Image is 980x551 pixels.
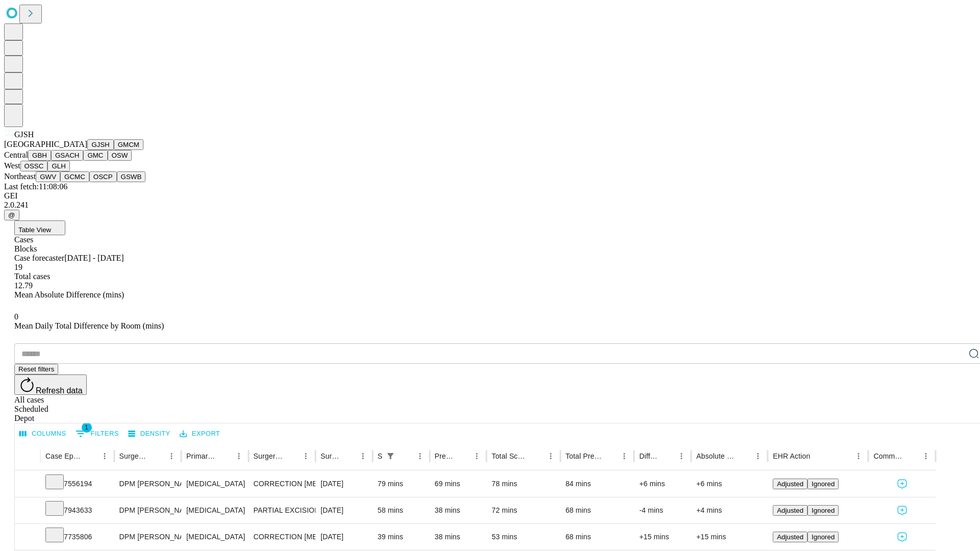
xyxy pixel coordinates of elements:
span: 12.79 [14,281,33,290]
div: 79 mins [378,471,425,497]
button: GBH [28,150,51,161]
button: Adjusted [773,532,807,542]
div: 2.0.241 [4,201,976,210]
button: Select columns [17,426,69,442]
span: Adjusted [777,533,803,541]
div: DPM [PERSON_NAME] [PERSON_NAME] [119,471,176,497]
button: Sort [341,449,356,463]
span: Ignored [812,507,835,514]
button: GMCM [114,139,143,150]
button: Sort [737,449,751,463]
button: Menu [232,449,246,463]
div: +6 mins [696,471,763,497]
button: Sort [399,449,413,463]
div: 72 mins [492,497,555,523]
div: [DATE] [321,524,367,550]
button: Menu [544,449,558,463]
div: [MEDICAL_DATA] [186,524,243,550]
button: Sort [217,449,232,463]
button: OSSC [20,161,48,171]
div: CORRECTION [MEDICAL_DATA], DOUBLE [MEDICAL_DATA] [254,471,310,497]
div: 84 mins [566,471,629,497]
div: 7943633 [45,497,109,523]
button: GLH [47,161,69,171]
button: Sort [529,449,544,463]
div: 7735806 [45,524,109,550]
button: Ignored [807,532,839,542]
span: Table View [18,226,51,234]
button: Show filters [383,449,398,463]
span: Adjusted [777,507,803,514]
button: Export [177,426,223,442]
button: Menu [97,449,112,463]
span: Reset filters [18,365,54,373]
div: Scheduled In Room Duration [378,452,382,460]
span: Northeast [4,172,36,181]
div: 68 mins [566,497,629,523]
div: 68 mins [566,524,629,550]
div: 53 mins [492,524,555,550]
div: DPM [PERSON_NAME] [PERSON_NAME] [119,497,176,523]
button: GSACH [51,150,83,161]
button: Menu [851,449,866,463]
span: Case forecaster [14,254,64,262]
button: @ [4,210,19,220]
div: +6 mins [639,471,686,497]
button: Expand [20,502,35,520]
div: 39 mins [378,524,425,550]
span: [GEOGRAPHIC_DATA] [4,140,87,148]
span: 1 [82,422,92,433]
button: Menu [299,449,313,463]
div: Surgery Name [254,452,283,460]
button: Ignored [807,505,839,516]
span: 0 [14,312,18,321]
div: Surgery Date [321,452,340,460]
button: Sort [904,449,919,463]
button: Menu [413,449,427,463]
span: Ignored [812,533,835,541]
span: Last fetch: 11:08:06 [4,182,67,191]
span: [DATE] - [DATE] [64,254,124,262]
div: DPM [PERSON_NAME] [PERSON_NAME] [119,524,176,550]
button: Menu [919,449,933,463]
button: Reset filters [14,364,58,374]
div: 78 mins [492,471,555,497]
div: Predicted In Room Duration [435,452,455,460]
div: [DATE] [321,471,367,497]
button: Table View [14,220,65,235]
button: Sort [660,449,674,463]
button: Sort [455,449,470,463]
button: Sort [150,449,164,463]
button: Expand [20,475,35,493]
button: Menu [674,449,689,463]
span: Refresh data [36,386,83,395]
button: Menu [470,449,484,463]
div: CORRECTION [MEDICAL_DATA] [254,524,310,550]
span: West [4,161,20,170]
div: Surgeon Name [119,452,149,460]
div: GEI [4,191,976,201]
span: Central [4,151,28,159]
span: Total cases [14,272,50,281]
button: Sort [603,449,617,463]
div: Total Predicted Duration [566,452,602,460]
button: Refresh data [14,374,87,395]
button: Adjusted [773,479,807,489]
div: +15 mins [639,524,686,550]
button: Sort [811,449,825,463]
div: 58 mins [378,497,425,523]
div: 7556194 [45,471,109,497]
div: Difference [639,452,659,460]
span: Mean Daily Total Difference by Room (mins) [14,321,164,330]
button: Menu [164,449,179,463]
div: [MEDICAL_DATA] [186,471,243,497]
span: 19 [14,263,22,271]
div: Comments [873,452,903,460]
button: GCMC [60,171,89,182]
div: PARTIAL EXCISION PHALANX OF TOE [254,497,310,523]
button: GMC [83,150,107,161]
div: 69 mins [435,471,482,497]
button: Adjusted [773,505,807,516]
div: +4 mins [696,497,763,523]
button: Sort [284,449,299,463]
